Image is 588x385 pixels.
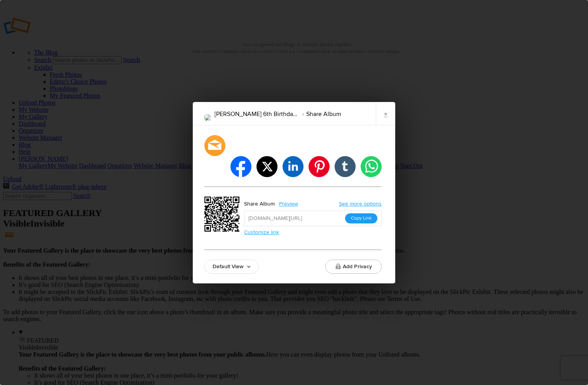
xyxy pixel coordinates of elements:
[345,213,377,223] button: Copy Link
[204,114,211,121] img: 2025-09-13_Josey_6th_Birthday-27.png
[204,197,242,234] div: https://slickpic.us/18364518DwwY
[283,156,304,177] li: linkedin
[275,199,304,209] a: Preview
[298,107,341,121] li: Share Album
[335,156,356,177] li: tumblr
[339,200,382,207] a: See more options
[325,260,382,274] button: Add Privacy
[256,156,277,177] li: twitter
[309,156,330,177] li: pinterest
[215,107,298,121] li: [PERSON_NAME] 6th Birthday Party
[376,102,395,125] a: ×
[361,156,382,177] li: whatsapp
[244,199,275,209] div: Share Album
[244,229,279,236] a: Customize link
[204,260,259,274] a: Default View
[230,156,251,177] li: facebook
